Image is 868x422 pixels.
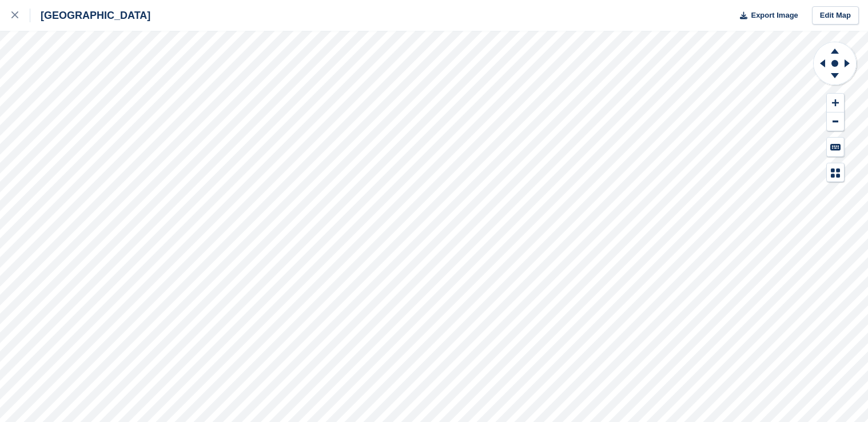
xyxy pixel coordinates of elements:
[751,10,798,21] span: Export Image
[827,94,844,112] button: Zoom In
[827,112,844,131] button: Zoom Out
[827,163,844,182] button: Map Legend
[30,9,150,22] div: [GEOGRAPHIC_DATA]
[812,6,859,25] a: Edit Map
[733,6,798,25] button: Export Image
[827,138,844,156] button: Keyboard Shortcuts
